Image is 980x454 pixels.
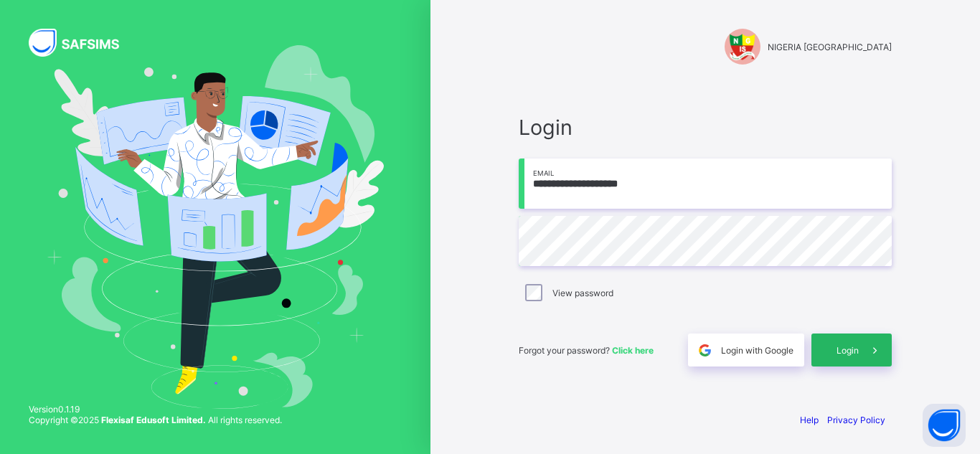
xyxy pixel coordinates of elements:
span: Login [837,345,859,356]
strong: Flexisaf Edusoft Limited. [101,415,206,425]
img: Hero Image [47,45,385,408]
span: Copyright © 2025 All rights reserved. [29,415,282,425]
a: Click here [612,345,654,356]
span: Login with Google [721,345,793,356]
span: Forgot your password? [519,345,654,356]
button: Open asap [923,404,966,447]
span: Version 0.1.19 [29,404,282,415]
label: View password [552,288,613,298]
a: Help [800,415,819,425]
span: NIGERIA [GEOGRAPHIC_DATA] [768,42,892,52]
img: SAFSIMS Logo [29,29,136,57]
span: Login [519,115,892,140]
img: google.396cfc9801f0270233282035f929180a.svg [697,342,713,359]
a: Privacy Policy [827,415,885,425]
